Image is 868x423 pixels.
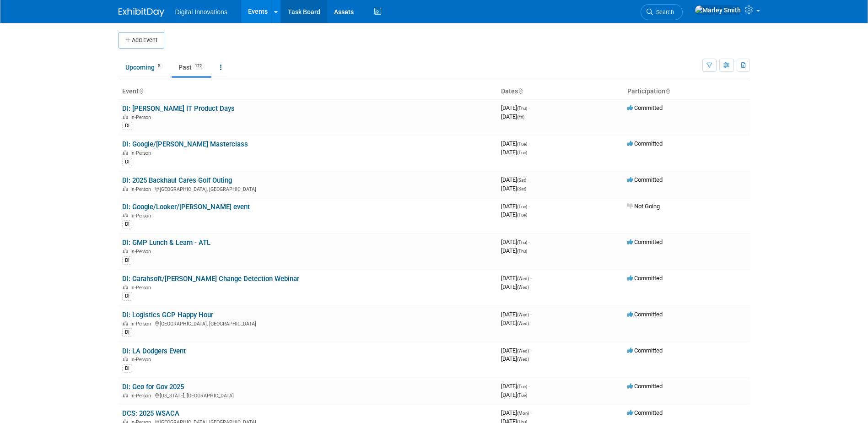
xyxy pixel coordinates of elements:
span: [DATE] [501,275,532,282]
span: (Wed) [517,312,529,317]
a: Sort by Participation Type [665,87,670,95]
th: Event [119,84,497,99]
span: - [528,239,530,245]
span: Committed [627,239,663,245]
span: [DATE] [501,283,529,290]
span: [DATE] [501,391,527,398]
span: (Wed) [517,285,529,290]
span: (Wed) [517,357,529,362]
a: DI: 2025 Backhaul Cares Golf Outing [122,176,232,184]
span: In-Person [130,393,154,399]
a: DCS: 2025 WSACA [122,409,179,418]
span: (Tue) [517,393,527,398]
span: In-Person [130,186,154,192]
span: (Thu) [517,106,527,111]
span: [DATE] [501,140,530,147]
span: (Wed) [517,321,529,326]
span: (Wed) [517,276,529,281]
span: (Tue) [517,204,527,209]
span: - [528,203,530,210]
span: (Tue) [517,212,527,217]
span: [DATE] [501,149,527,156]
span: Committed [627,311,663,318]
img: In-Person Event [123,321,128,325]
img: ExhibitDay [119,8,164,17]
span: Search [653,9,674,16]
span: Committed [627,176,663,183]
span: Committed [627,347,663,354]
div: DI [122,158,132,166]
th: Participation [624,84,750,99]
span: [DATE] [501,355,529,362]
div: DI [122,364,132,373]
div: DI [122,220,132,228]
span: (Thu) [517,240,527,245]
span: - [530,409,532,416]
span: 5 [155,63,163,70]
img: In-Person Event [123,393,128,397]
a: DI: GMP Lunch & Learn - ATL [122,239,210,247]
span: [DATE] [501,239,530,245]
a: Search [641,4,683,20]
img: In-Person Event [123,213,128,217]
th: Dates [497,84,624,99]
img: In-Person Event [123,285,128,289]
span: - [528,176,529,183]
span: (Tue) [517,384,527,389]
a: DI: Logistics GCP Happy Hour [122,311,213,319]
span: [DATE] [501,176,529,183]
span: 122 [192,63,205,70]
span: In-Person [130,213,154,219]
span: (Fri) [517,114,524,119]
span: (Wed) [517,348,529,353]
span: (Tue) [517,150,527,155]
span: [DATE] [501,320,529,326]
a: DI: LA Dodgers Event [122,347,186,355]
span: - [530,347,532,354]
span: Committed [627,275,663,282]
div: DI [122,292,132,300]
span: Committed [627,104,663,111]
img: In-Person Event [123,249,128,253]
div: DI [122,256,132,265]
span: [DATE] [501,311,532,318]
span: - [530,311,532,318]
a: DI: [PERSON_NAME] IT Product Days [122,104,235,113]
span: Digital Innovations [175,8,227,16]
span: Committed [627,140,663,147]
span: In-Person [130,114,154,120]
div: [US_STATE], [GEOGRAPHIC_DATA] [122,391,494,399]
img: In-Person Event [123,150,128,155]
span: [DATE] [501,409,532,416]
span: [DATE] [501,113,524,120]
span: - [530,275,532,282]
span: Not Going [627,203,660,210]
button: Add Event [119,32,164,49]
span: (Mon) [517,411,529,416]
a: DI: Google/[PERSON_NAME] Masterclass [122,140,248,148]
span: - [528,104,530,111]
a: DI: Google/Looker/[PERSON_NAME] event [122,203,250,211]
span: [DATE] [501,185,526,192]
span: [DATE] [501,104,530,111]
span: (Tue) [517,141,527,146]
div: DI [122,328,132,336]
span: Committed [627,409,663,416]
a: Past122 [172,59,211,76]
span: Committed [627,383,663,390]
a: DI: Geo for Gov 2025 [122,383,184,391]
span: (Thu) [517,249,527,254]
img: In-Person Event [123,186,128,191]
span: [DATE] [501,247,527,254]
a: Sort by Start Date [518,87,523,95]
div: [GEOGRAPHIC_DATA], [GEOGRAPHIC_DATA] [122,185,494,192]
span: In-Person [130,150,154,156]
span: [DATE] [501,211,527,218]
img: Marley Smith [695,5,741,15]
span: [DATE] [501,203,530,210]
span: In-Person [130,357,154,363]
img: In-Person Event [123,114,128,119]
span: In-Person [130,321,154,327]
span: [DATE] [501,383,530,390]
a: Upcoming5 [119,59,170,76]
